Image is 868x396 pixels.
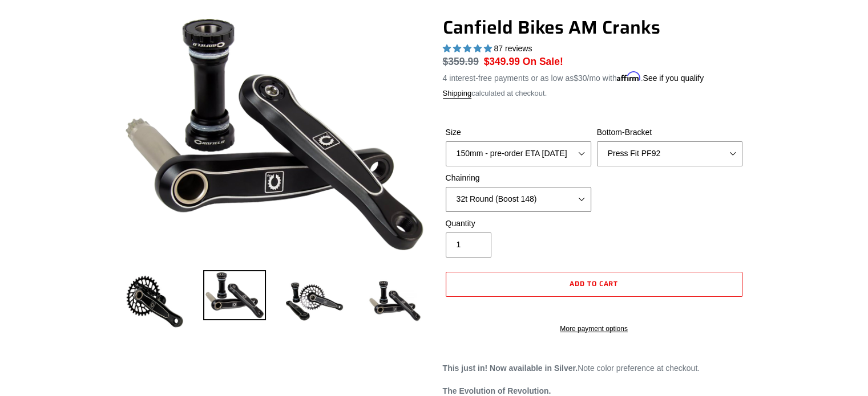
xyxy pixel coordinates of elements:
p: 4 interest-free payments or as low as /mo with . [443,70,704,84]
p: Note color preference at checkout. [443,362,745,374]
s: $359.99 [443,56,479,67]
a: Shipping [443,89,472,99]
img: Load image into Gallery viewer, Canfield Cranks [203,270,266,320]
span: On Sale! [523,54,563,69]
label: Size [446,126,591,138]
div: calculated at checkout. [443,88,745,99]
a: See if you qualify - Learn more about Affirm Financing (opens in modal) [643,74,704,83]
strong: This just in! Now available in Silver. [443,364,578,373]
label: Quantity [446,218,591,230]
h1: Canfield Bikes AM Cranks [443,17,745,38]
span: $349.99 [484,56,520,67]
strong: The Evolution of Revolution. [443,386,551,395]
label: Bottom-Bracket [597,126,742,138]
span: Add to cart [570,278,619,289]
img: Load image into Gallery viewer, Canfield Bikes AM Cranks [123,270,186,333]
button: Add to cart [446,272,742,297]
label: Chainring [446,172,591,184]
a: More payment options [446,324,742,334]
span: Affirm [617,72,641,81]
span: $30 [574,74,587,83]
span: 4.97 stars [443,44,494,53]
img: Load image into Gallery viewer, Canfield Bikes AM Cranks [283,270,346,333]
img: Load image into Gallery viewer, CANFIELD-AM_DH-CRANKS [363,270,426,333]
span: 87 reviews [494,44,532,53]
